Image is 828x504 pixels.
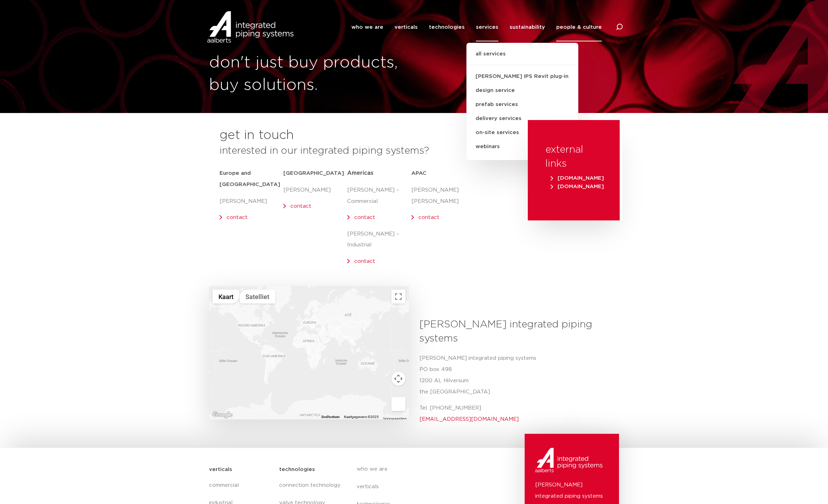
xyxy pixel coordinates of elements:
[211,410,234,419] img: Google
[466,126,578,140] a: on-site services
[209,52,411,97] h1: don't just buy products, buy solutions.
[466,84,578,98] a: design service
[283,168,347,179] h5: [GEOGRAPHIC_DATA]
[211,410,234,419] a: Dit gebied openen in Google Maps (er wordt een nieuw venster geopend)
[391,372,405,386] button: Bedieningsopties voor de kaartweergave
[419,403,614,425] p: Tel. [PHONE_NUMBER]
[347,185,411,207] p: [PERSON_NAME] – Commercial
[220,196,283,207] p: [PERSON_NAME]
[354,215,375,220] a: contact
[283,185,347,196] p: [PERSON_NAME]
[510,13,545,41] a: sustainability
[391,290,405,304] button: Weergave op volledig scherm aan- of uitzetten
[347,170,373,176] span: Americas
[213,290,240,304] button: Stratenkaart tonen
[419,353,614,398] p: [PERSON_NAME] integrated piping systems PO box 498 1200 AL Hilversum the [GEOGRAPHIC_DATA]
[220,171,280,187] strong: Europe and [GEOGRAPHIC_DATA]
[395,13,418,41] a: verticals
[551,184,604,189] span: [DOMAIN_NAME]
[418,215,439,220] a: contact
[351,13,383,41] a: who we are
[321,415,340,419] button: Sneltoetsen
[419,318,614,346] h3: [PERSON_NAME] integrated piping systems
[551,175,604,181] span: [DOMAIN_NAME]
[357,478,485,496] a: verticals
[411,185,475,207] p: [PERSON_NAME] [PERSON_NAME]
[549,184,606,189] a: [DOMAIN_NAME]
[351,13,602,41] nav: Menu
[357,460,485,478] a: who we are
[227,215,248,220] a: contact
[279,477,342,494] a: connection technology
[419,417,519,422] a: [EMAIL_ADDRESS][DOMAIN_NAME]
[354,259,375,264] a: contact
[466,69,578,84] a: [PERSON_NAME] IPS Revit plug-in
[466,112,578,126] a: delivery services
[279,464,315,475] h5: technologies
[429,13,465,41] a: technologies
[209,477,272,494] a: commercial
[290,204,311,209] a: contact
[220,144,510,158] h3: interested in our integrated piping systems?
[545,143,602,171] h3: external links
[556,13,602,41] a: people & culture
[476,13,498,41] a: services
[383,417,407,420] a: Voorwaarden (wordt geopend in een nieuw tabblad)
[549,175,606,181] a: [DOMAIN_NAME]
[466,43,578,160] ul: services
[411,168,475,179] h5: APAC
[344,415,379,419] span: Kaartgegevens ©2025
[240,290,275,304] button: Satellietbeelden tonen
[209,464,232,475] h5: verticals
[466,140,578,154] a: webinars
[347,228,411,251] p: [PERSON_NAME] – Industrial
[391,397,405,411] button: Sleep Pegman de kaart op om Street View te openen
[466,98,578,112] a: prefab services
[466,50,578,65] a: all services
[220,127,294,144] h2: get in touch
